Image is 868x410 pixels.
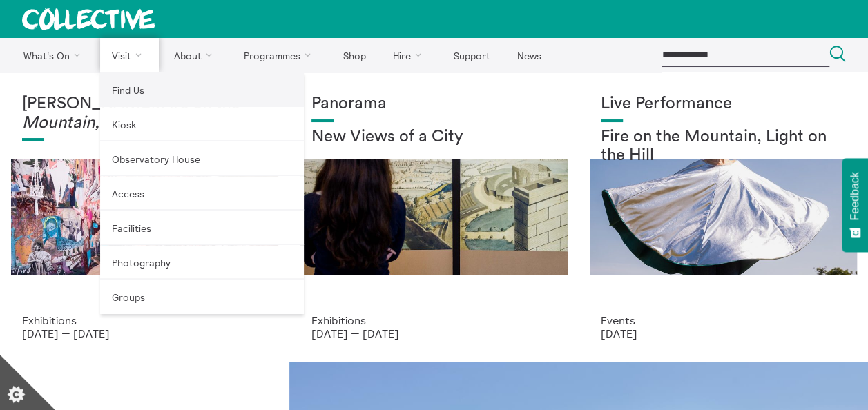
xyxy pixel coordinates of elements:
p: Exhibitions [22,314,267,326]
a: Support [441,38,502,72]
a: Find Us [100,72,304,107]
a: Hire [381,38,439,72]
a: Programmes [232,38,329,72]
a: About [162,38,229,72]
a: Visit [100,38,160,72]
a: Photography [100,245,304,280]
p: [DATE] — [DATE] [311,327,557,340]
button: Feedback - Show survey [842,158,868,252]
a: Access [100,176,304,211]
h2: New Views of a City [311,128,557,147]
a: Kiosk [100,107,304,141]
em: Fire on the Mountain, Light on the Hill [22,95,240,131]
a: Facilities [100,211,304,245]
h1: Panorama [311,95,557,114]
a: What's On [11,38,97,72]
a: Collective Panorama June 2025 small file 8 Panorama New Views of a City Exhibitions [DATE] — [DATE] [289,72,579,362]
h1: Live Performance [601,95,846,114]
a: Observatory House [100,141,304,176]
a: Groups [100,280,304,314]
p: Exhibitions [311,314,557,326]
span: Feedback [849,172,861,220]
p: [DATE] — [DATE] [22,327,267,340]
a: Photo: Eoin Carey Live Performance Fire on the Mountain, Light on the Hill Events [DATE] [579,72,868,362]
h2: Fire on the Mountain, Light on the Hill [601,128,846,166]
p: Events [601,314,846,326]
p: [DATE] [601,327,846,340]
a: News [505,38,553,72]
h1: [PERSON_NAME]: [22,95,267,133]
a: Shop [331,38,378,72]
